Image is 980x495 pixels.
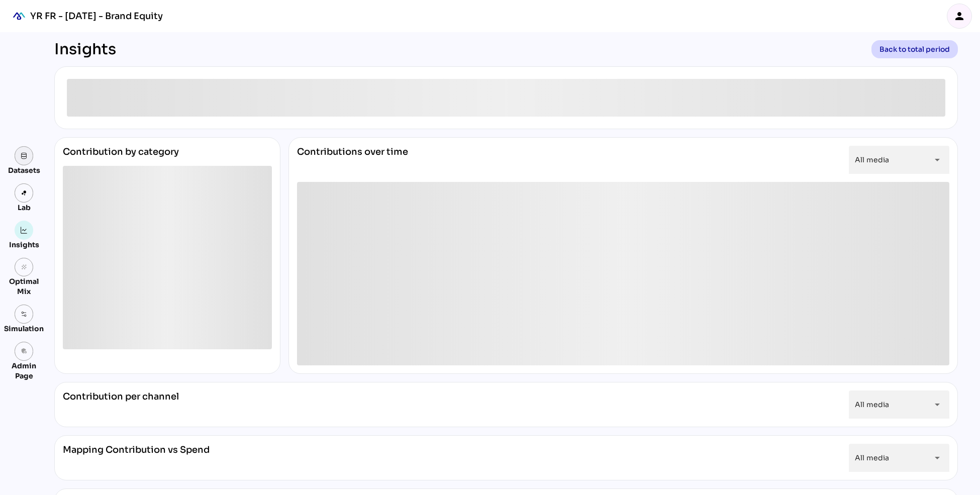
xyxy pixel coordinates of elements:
[21,348,28,355] i: admin_panel_settings
[879,43,950,55] span: Back to total period
[13,203,35,213] div: Lab
[931,154,943,166] i: arrow_drop_down
[953,10,965,22] i: person
[4,361,44,381] div: Admin Page
[21,152,28,159] img: data.svg
[8,5,30,27] div: mediaROI
[4,276,44,296] div: Optimal Mix
[297,146,408,174] div: Contributions over time
[931,399,943,411] i: arrow_drop_down
[855,155,889,164] span: All media
[21,311,28,318] img: settings.svg
[63,146,272,166] div: Contribution by category
[931,452,943,464] i: arrow_drop_down
[871,40,958,58] button: Back to total period
[54,40,116,58] div: Insights
[21,189,28,196] img: lab.svg
[63,390,179,419] div: Contribution per channel
[4,324,44,334] div: Simulation
[21,227,28,234] img: graph.svg
[21,264,28,271] i: grain
[63,444,210,472] div: Mapping Contribution vs Spend
[9,240,39,250] div: Insights
[30,10,163,22] div: YR FR - [DATE] - Brand Equity
[8,165,40,175] div: Datasets
[855,400,889,409] span: All media
[855,453,889,462] span: All media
